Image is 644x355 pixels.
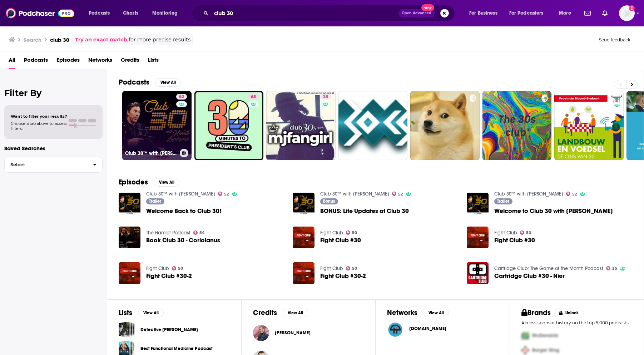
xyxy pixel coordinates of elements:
[467,227,489,248] a: Fight Club #30
[119,78,149,87] h2: Podcasts
[146,265,169,272] a: Fight Club
[121,54,139,69] a: Credits
[566,192,577,196] a: 52
[198,5,462,21] div: Search podcasts, credits, & more...
[469,8,497,18] span: For Business
[597,37,633,43] button: Send feedback
[392,192,403,196] a: 52
[119,308,164,317] a: ListsView All
[494,208,613,214] span: Welcome to Club 30 with [PERSON_NAME]
[320,230,343,236] a: Fight Club
[275,330,311,336] span: [PERSON_NAME]
[464,7,506,19] button: open menu
[387,308,417,317] h2: Networks
[56,54,80,69] a: Episodes
[146,191,215,197] a: Club 30™ with Henrik Lundqvist
[532,333,558,339] span: McDonalds
[509,8,544,18] span: For Podcasters
[154,178,179,187] button: View All
[323,93,328,101] span: 38
[253,325,269,341] img: Loubna Zarrou
[494,273,565,279] a: Cartridge Club #30 - Nier
[526,231,531,234] span: 50
[606,266,618,270] a: 35
[423,309,449,317] button: View All
[149,199,161,203] span: Trailer
[125,150,177,156] h3: Club 30™ with [PERSON_NAME]
[140,345,213,353] a: Best Functional Medicine Podcast
[248,94,259,100] a: 63
[599,7,610,19] a: Show notifications dropdown
[398,9,435,17] button: Open AdvancedNew
[11,121,67,131] span: Choose a tab above to access filters.
[320,94,331,100] a: 38
[146,237,220,243] span: Book Club 30 - Coriolanus
[119,262,140,284] a: Fight Club #30-2
[119,78,181,87] a: PodcastsView All
[193,230,205,235] a: 54
[293,262,314,284] img: Fight Club #30-2
[283,309,308,317] button: View All
[293,193,314,214] img: BONUS: Life Updates at Club 30
[146,230,190,236] a: The Hamlet Podcast
[251,93,256,101] span: 63
[224,193,229,196] span: 52
[505,7,554,19] button: open menu
[152,8,178,18] span: Monitoring
[119,178,179,187] a: EpisodesView All
[88,54,112,69] a: Networks
[320,265,343,272] a: Fight Club
[148,54,159,69] a: Lists
[119,308,132,317] h2: Lists
[253,308,277,317] h2: Credits
[140,326,198,334] a: Detective [PERSON_NAME]
[253,308,308,317] a: CreditsView All
[320,273,366,279] span: Fight Club #30-2
[497,199,509,203] span: Trailer
[146,208,221,214] a: Welcome Back to Club 30!
[176,94,187,100] a: 52
[122,91,192,160] a: 52Club 30™ with [PERSON_NAME]
[4,157,103,173] button: Select
[467,262,489,284] img: Cartridge Club #30 - Nier
[75,36,127,44] a: Try an exact match
[612,267,617,270] span: 35
[6,6,74,20] a: Podchaser - Follow, Share and Rate Podcasts
[9,54,15,69] a: All
[5,162,87,167] span: Select
[554,7,580,19] button: open menu
[521,308,551,317] h2: Brands
[467,193,489,214] a: Welcome to Club 30 with Henrik Lundqvist
[352,231,357,234] span: 50
[50,36,69,43] h3: club 30
[146,273,192,279] span: Fight Club #30-2
[352,267,357,270] span: 50
[293,227,314,248] img: Fight Club #30
[494,265,603,272] a: Cartridge Club: The Game of the Month Podcast
[253,321,364,344] button: Loubna ZarrouLoubna Zarrou
[619,5,635,21] span: Logged in as sarahhallprinc
[119,227,140,248] img: Book Club 30 - Coriolanus
[123,8,138,18] span: Charts
[320,191,389,197] a: Club 30™ with Henrik Lundqvist
[4,145,103,152] p: Saved Searches
[409,326,446,331] span: [DOMAIN_NAME]
[24,54,48,69] a: Podcasts
[199,231,205,234] span: 54
[494,230,517,236] a: Fight Club
[266,91,336,160] a: 38
[519,328,532,343] img: First Pro Logo
[320,208,409,214] a: BONUS: Life Updates at Club 30
[532,347,559,353] span: Burger King
[275,330,311,336] a: Loubna Zarrou
[179,93,184,101] span: 52
[119,193,140,214] a: Welcome Back to Club 30!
